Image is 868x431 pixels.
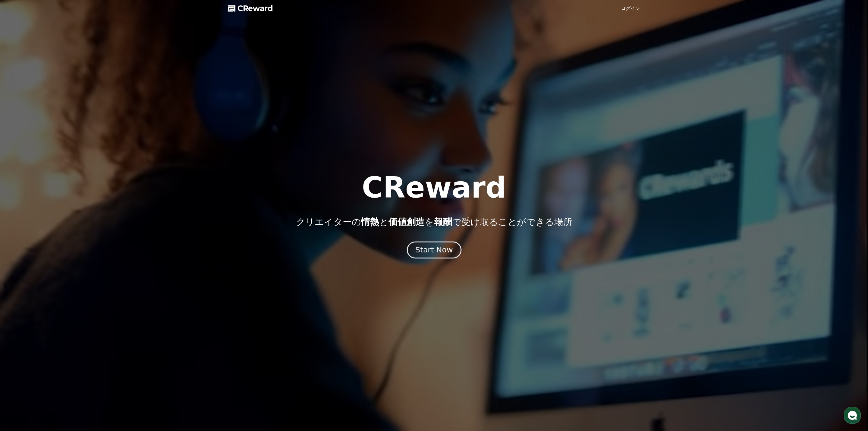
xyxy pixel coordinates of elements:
[407,241,461,258] button: Start Now
[296,217,572,227] p: クリエイターの と を で受け取ることができる場所
[237,4,273,13] span: CReward
[50,200,68,205] span: Messages
[228,4,273,13] a: CReward
[2,191,40,206] a: Home
[89,200,104,205] span: Settings
[362,173,506,202] h1: CReward
[78,191,116,206] a: Settings
[434,217,452,227] span: 報酬
[408,248,460,254] a: Start Now
[388,217,425,227] span: 価値創造
[621,5,640,12] a: ログイン
[15,200,26,205] span: Home
[40,191,78,206] a: Messages
[361,217,379,227] span: 情熱
[415,245,453,255] div: Start Now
